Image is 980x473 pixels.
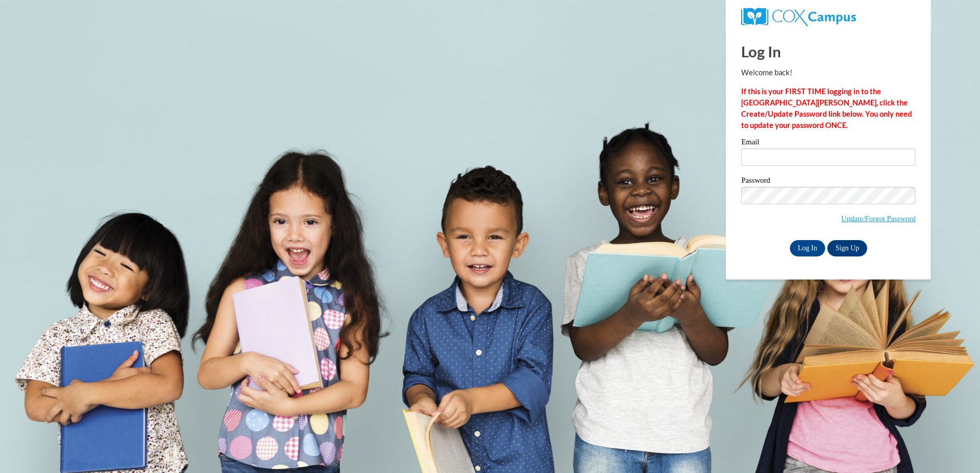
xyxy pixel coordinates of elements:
img: COX Campus [741,8,855,26]
p: Welcome back! [741,67,915,78]
a: Update/Forgot Password [841,214,915,223]
a: COX Campus [741,12,855,20]
strong: If this is your FIRST TIME logging in to the [GEOGRAPHIC_DATA][PERSON_NAME], click the Create/Upd... [741,87,912,130]
h1: Log In [741,41,915,62]
label: Password [741,177,915,187]
a: Sign Up [827,240,867,256]
input: Log In [790,240,826,256]
label: Email [741,138,915,148]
